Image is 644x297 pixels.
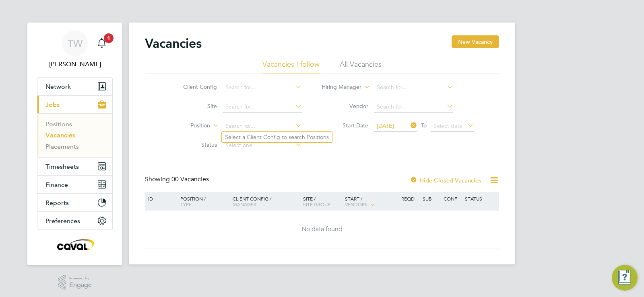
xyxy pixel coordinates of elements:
label: Position [164,122,210,130]
input: Search for... [374,101,453,113]
label: Client Config [171,83,217,90]
label: Site [171,102,217,110]
span: Manager [233,201,256,207]
button: Jobs [37,96,112,113]
nav: Main navigation [27,23,122,265]
div: ID [146,192,174,205]
span: 00 Vacancies [171,175,209,183]
button: Preferences [37,212,112,229]
a: Positions [45,120,72,128]
label: Vendor [322,102,368,110]
a: Go to home page [37,238,113,251]
a: Vacancies [45,131,75,139]
span: [DATE] [377,122,394,129]
a: Powered byEngage [58,275,92,290]
input: Search for... [223,101,302,113]
div: Conf [442,192,462,205]
div: Jobs [37,113,112,157]
div: Position / [174,192,231,211]
button: Finance [37,176,112,193]
input: Search for... [223,82,302,93]
span: Tim Wells [37,59,113,69]
label: Status [171,141,217,148]
li: All Vacancies [340,59,382,74]
label: Start Date [322,122,368,129]
label: Hiring Manager [315,83,361,91]
div: Status [463,192,498,205]
span: Vendors [345,201,367,207]
span: Network [45,83,71,90]
input: Search for... [223,121,302,132]
div: No data found [146,225,498,234]
a: Placements [45,143,79,150]
span: Engage [69,282,92,289]
a: TW[PERSON_NAME] [37,31,113,69]
button: Network [37,78,112,95]
div: Showing [145,175,211,184]
li: Vacancies I follow [262,59,320,74]
span: Powered by [69,275,92,282]
img: caval-logo-retina.png [55,238,95,251]
button: Engage Resource Center [612,265,638,291]
span: TW [68,38,83,49]
button: Timesheets [37,158,112,175]
span: Timesheets [45,163,79,170]
div: Reqd [399,192,420,205]
input: Search for... [374,82,453,93]
div: Client Config / [231,192,301,211]
span: Finance [45,181,68,188]
label: Hide Closed Vacancies [410,176,481,184]
input: Select one [223,140,302,151]
span: Preferences [45,217,80,225]
div: Sub [421,192,442,205]
a: 1 [94,31,110,56]
li: Select a Client Config to search Positions [222,132,332,142]
span: Reports [45,199,69,207]
button: New Vacancy [452,35,499,48]
div: Site / [301,192,343,211]
span: To [419,120,429,131]
span: Select date [433,122,462,129]
button: Reports [37,194,112,211]
span: Jobs [45,101,60,109]
div: Start / [343,192,399,212]
h2: Vacancies [145,35,202,51]
span: 1 [104,33,114,43]
span: Type [180,201,192,207]
span: Site Group [303,201,330,207]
